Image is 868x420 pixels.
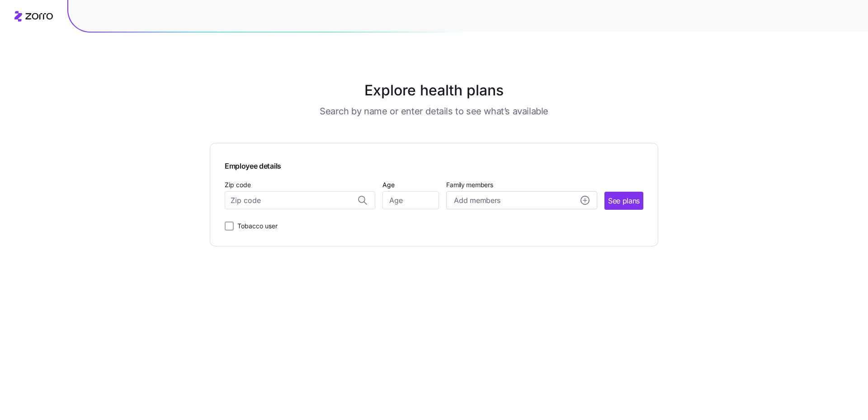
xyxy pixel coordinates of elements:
[580,196,590,205] svg: add icon
[446,180,597,189] span: Family members
[604,192,643,210] button: See plans
[454,195,500,206] span: Add members
[382,191,439,209] input: Age
[446,191,597,209] button: Add membersadd icon
[234,221,278,231] label: Tobacco user
[225,158,281,172] span: Employee details
[320,105,548,118] h3: Search by name or enter details to see what’s available
[232,80,636,101] h1: Explore health plans
[382,180,395,190] label: Age
[225,180,251,190] label: Zip code
[225,191,375,209] input: Zip code
[608,195,640,207] span: See plans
